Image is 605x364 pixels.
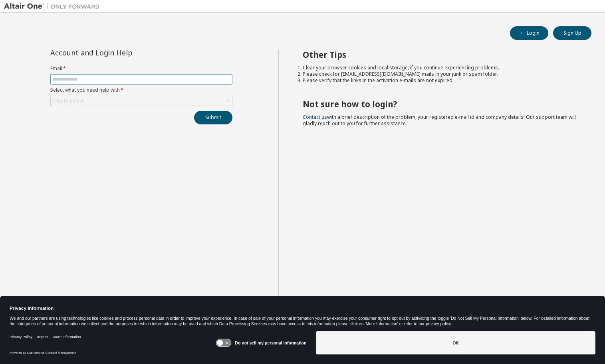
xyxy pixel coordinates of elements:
label: Email [50,65,232,72]
img: Altair One [4,2,104,10]
li: Please verify that the links in the activation e-mails are not expired. [303,77,577,84]
button: Submit [194,111,232,124]
li: Clear your browser cookies and local storage, if you continue experiencing problems. [303,65,577,71]
h2: Not sure how to login? [303,99,577,109]
button: Login [510,26,548,40]
label: Select what you need help with [50,87,232,93]
div: Click to select [51,96,232,106]
button: Sign Up [553,26,591,40]
h2: Other Tips [303,49,577,60]
a: Contact us [303,114,327,120]
div: Click to select [52,98,83,104]
div: Account and Login Help [50,49,196,56]
span: with a brief description of the problem, your registered e-mail id and company details. Our suppo... [303,114,576,127]
li: Please check for [EMAIL_ADDRESS][DOMAIN_NAME] mails in your junk or spam folder. [303,71,577,77]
